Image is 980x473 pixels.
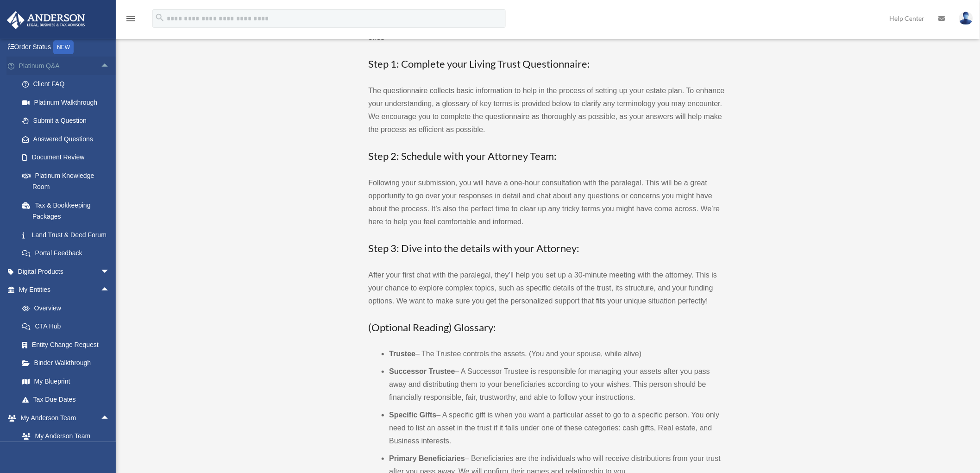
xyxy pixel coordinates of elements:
h3: Step 1: Complete your Living Trust Questionnaire: [369,57,725,71]
a: Order StatusNEW [6,38,124,57]
b: Primary Beneficiaries [389,454,465,462]
a: Entity Change Request [13,335,124,354]
li: – A specific gift is when you want a particular asset to go to a specific person. You only need t... [389,409,725,448]
a: My Anderson Teamarrow_drop_up [6,409,124,427]
li: – A Successor Trustee is responsible for managing your assets after you pass away and distributin... [389,365,725,404]
p: After your first chat with the paralegal, they’ll help you set up a 30-minute meeting with the at... [369,269,725,308]
a: Submit a Question [13,112,124,130]
a: CTA Hub [13,317,124,336]
a: Binder Walkthrough [13,354,124,372]
li: – The Trustee controls the assets. (You and your spouse, while alive) [389,347,725,360]
span: arrow_drop_up [101,281,119,300]
span: arrow_drop_up [101,57,119,76]
a: Platinum Walkthrough [13,93,124,112]
i: search [155,13,165,23]
b: Trustee [389,350,415,358]
p: Following your submission, you will have a one-hour consultation with the paralegal. This will be... [369,177,725,228]
a: Digital Productsarrow_drop_down [6,262,124,281]
h3: Step 2: Schedule with your Attorney Team: [369,149,725,164]
a: Platinum Knowledge Room [13,166,124,196]
p: The questionnaire collects basic information to help in the process of setting up your estate pla... [369,84,725,136]
a: My Blueprint [13,372,124,391]
span: arrow_drop_up [101,409,119,428]
div: NEW [53,40,74,54]
a: Platinum Q&Aarrow_drop_up [6,57,124,75]
b: Successor Trustee [389,367,455,375]
a: Client FAQ [13,75,124,94]
a: Document Review [13,148,124,167]
h3: (Optional Reading) Glossary: [369,321,725,335]
a: Portal Feedback [13,244,124,263]
img: User Pic [959,12,973,25]
a: Answered Questions [13,130,124,148]
span: arrow_drop_down [101,262,119,281]
a: My Entitiesarrow_drop_up [6,281,124,299]
a: Overview [13,299,124,317]
i: menu [125,13,136,24]
a: menu [125,16,136,24]
b: Specific Gifts [389,411,436,419]
a: My Anderson Team [13,427,124,446]
h3: Step 3: Dive into the details with your Attorney: [369,241,725,256]
a: Tax Due Dates [13,391,124,409]
img: Anderson Advisors Platinum Portal [4,11,88,29]
a: Tax & Bookkeeping Packages [13,196,124,226]
a: Land Trust & Deed Forum [13,226,124,244]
